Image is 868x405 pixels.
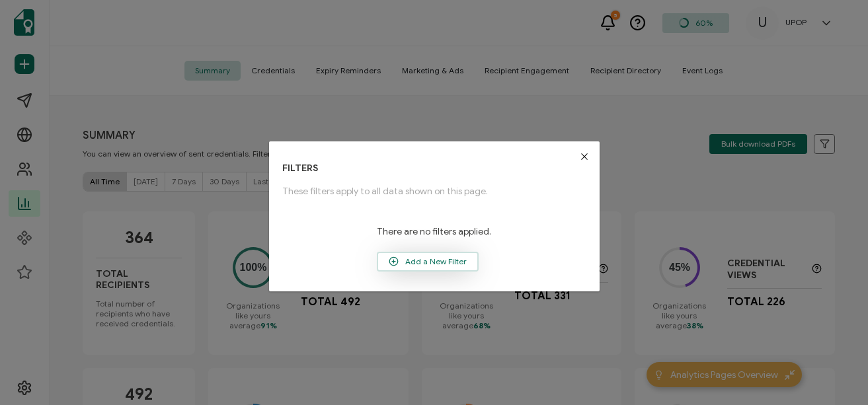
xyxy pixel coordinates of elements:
button: Add a New Filter [377,252,479,272]
p: These filters apply to all data shown on this page. [282,185,488,198]
iframe: Chat Widget [802,342,868,405]
p: There are no filters applied. [377,225,491,239]
div: dialog [269,141,600,291]
span: Add a New Filter [378,252,477,272]
button: Close [569,141,600,172]
span: FILTERS [282,161,586,175]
